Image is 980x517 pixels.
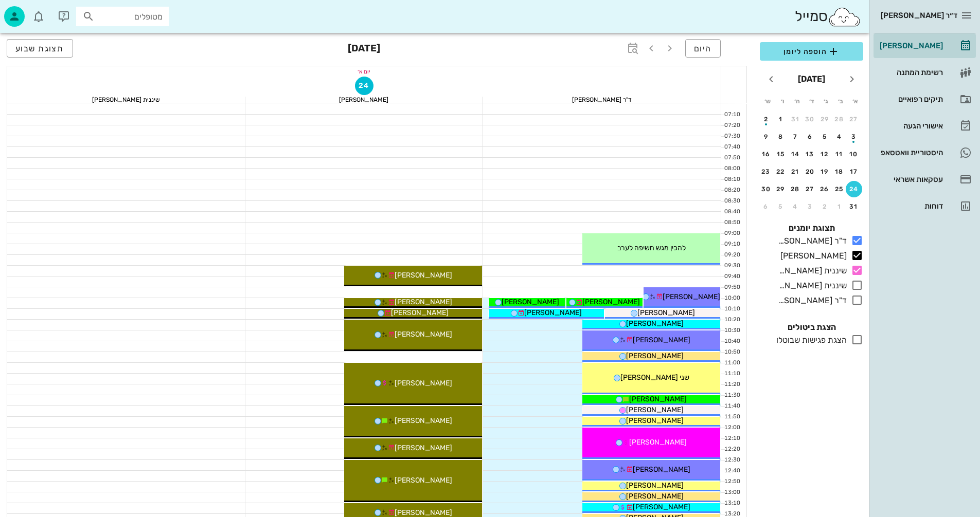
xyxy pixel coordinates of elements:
div: 11:20 [721,380,742,389]
div: 22 [773,168,789,175]
button: 5 [816,128,833,145]
div: [PERSON_NAME] [245,97,483,103]
span: [PERSON_NAME] [502,298,559,306]
span: [PERSON_NAME] [395,298,452,306]
div: 08:50 [721,218,742,227]
span: [PERSON_NAME] [626,405,684,414]
span: הוספה ליומן [768,45,855,58]
div: 09:20 [721,251,742,260]
div: 5 [773,203,789,210]
div: דוחות [878,202,943,210]
div: 1 [773,116,789,123]
div: 09:00 [721,229,742,238]
button: 4 [831,128,848,145]
div: 29 [773,186,789,193]
div: הצגת פגישות שבוטלו [772,334,847,346]
div: 10:20 [721,316,742,324]
span: [PERSON_NAME] [395,330,452,339]
span: [PERSON_NAME] [391,308,449,317]
div: 11:40 [721,402,742,411]
button: 13 [802,146,818,162]
span: [PERSON_NAME] [663,292,720,301]
span: [PERSON_NAME] [633,503,690,511]
th: ש׳ [761,93,774,110]
span: [PERSON_NAME] [395,476,452,485]
div: 09:40 [721,272,742,281]
div: אישורי הגעה [878,122,943,130]
button: 29 [773,181,789,197]
div: 11:50 [721,413,742,421]
button: 20 [802,163,818,180]
button: 18 [831,163,848,180]
span: [PERSON_NAME] [629,438,687,447]
a: רשימת המתנה [874,60,976,85]
div: שיננית [PERSON_NAME] [774,265,847,277]
button: 23 [758,163,774,180]
div: 30 [802,116,818,123]
div: 28 [787,186,804,193]
div: 19 [816,168,833,175]
div: 08:40 [721,208,742,216]
span: [PERSON_NAME] [626,319,684,328]
th: א׳ [849,93,862,110]
span: [PERSON_NAME] [395,444,452,452]
button: 5 [773,198,789,215]
div: יום א׳ [7,66,721,77]
div: 8 [773,133,789,140]
button: היום [685,39,721,58]
div: 11 [831,151,848,158]
button: 19 [816,163,833,180]
button: 24 [846,181,862,197]
div: 12:40 [721,467,742,475]
a: [PERSON_NAME] [874,33,976,58]
div: 6 [758,203,774,210]
div: תיקים רפואיים [878,95,943,103]
button: 16 [758,146,774,162]
img: SmileCloud logo [828,7,861,27]
button: 2 [758,111,774,127]
button: 11 [831,146,848,162]
button: 10 [846,146,862,162]
div: 12:50 [721,477,742,486]
button: חודש שעבר [843,70,861,88]
span: תצוגת שבוע [15,44,64,53]
button: 1 [773,111,789,127]
button: 3 [802,198,818,215]
div: 25 [831,186,848,193]
div: 16 [758,151,774,158]
div: 08:30 [721,197,742,206]
div: [PERSON_NAME] [776,250,847,262]
span: [PERSON_NAME] [395,379,452,387]
div: 31 [846,203,862,210]
div: 12:30 [721,456,742,465]
div: 12 [816,151,833,158]
div: 09:50 [721,283,742,292]
button: חודש הבא [762,70,780,88]
div: 13:10 [721,499,742,508]
button: הוספה ליומן [760,42,863,61]
button: 30 [802,111,818,127]
div: 11:10 [721,370,742,378]
th: ו׳ [775,93,789,110]
div: 07:10 [721,110,742,119]
span: [PERSON_NAME] [633,336,690,344]
button: 27 [846,111,862,127]
div: 10:50 [721,348,742,357]
span: [PERSON_NAME] [626,416,684,425]
button: 12 [816,146,833,162]
div: 10:30 [721,326,742,335]
a: אישורי הגעה [874,114,976,138]
div: 23 [758,168,774,175]
button: 1 [831,198,848,215]
div: 08:10 [721,175,742,184]
h4: הצגת ביטולים [760,321,863,334]
button: 22 [773,163,789,180]
div: 10:40 [721,337,742,346]
a: דוחות [874,194,976,218]
span: תג [30,8,37,14]
button: 6 [758,198,774,215]
span: [PERSON_NAME] [524,308,582,317]
button: 24 [355,77,373,95]
button: 8 [773,128,789,145]
div: 14 [787,151,804,158]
